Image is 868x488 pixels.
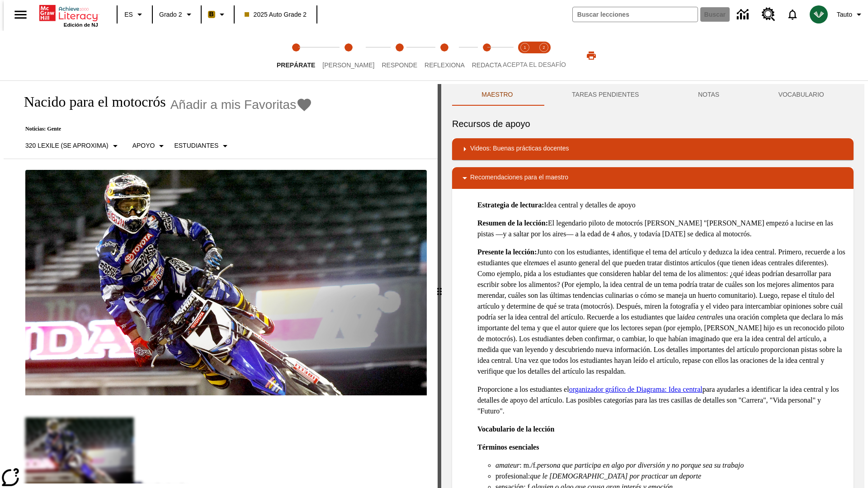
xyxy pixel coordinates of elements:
button: Seleccionar estudiante [170,138,234,154]
span: Responde [382,61,417,69]
span: Reflexiona [425,61,465,69]
p: Recomendaciones para el maestro [470,173,568,183]
li: : m./f. [495,460,846,471]
p: El legendario piloto de motocrós [PERSON_NAME] "[PERSON_NAME] empezó a lucirse en las pistas —y a... [477,218,846,239]
button: Añadir a mis Favoritas - Nacido para el motocrós [170,97,313,113]
li: profesional: [495,471,846,482]
p: Apoyo [132,141,155,150]
input: Buscar campo [573,7,698,22]
a: organizador gráfico de Diagrama: Idea central [569,385,703,393]
div: Recomendaciones para el maestro [452,167,854,189]
span: [PERSON_NAME] [322,61,374,69]
button: Seleccione Lexile, 320 Lexile (Se aproxima) [22,138,124,154]
span: ES [124,10,133,19]
strong: Estrategia de lectura: [477,201,544,209]
button: Grado: Grado 2, Elige un grado [156,6,198,23]
span: 2025 Auto Grade 2 [245,10,307,19]
span: B [209,9,214,20]
button: Tipo de apoyo, Apoyo [129,138,171,154]
button: VOCABULARIO [749,84,854,106]
p: Noticias: Gente [14,126,312,132]
span: ACEPTA EL DESAFÍO [503,61,566,68]
a: Centro de recursos, Se abrirá en una pestaña nueva. [756,2,781,27]
span: Grado 2 [159,10,182,19]
div: Instructional Panel Tabs [452,84,854,106]
em: que le [DEMOGRAPHIC_DATA] por practicar un deporte [530,472,701,480]
button: Maestro [452,84,542,106]
strong: Vocabulario de la lección [477,425,555,433]
h6: Recursos de apoyo [452,117,854,131]
div: Pulsa la tecla de intro o la barra espaciadora y luego presiona las flechas de derecha e izquierd... [438,84,441,488]
strong: Presente la lección: [477,248,537,256]
button: NOTAS [669,84,749,106]
button: Lee step 2 of 5 [315,31,382,80]
button: Boost El color de la clase es anaranjado claro. Cambiar el color de la clase. [204,6,231,23]
button: Acepta el desafío lee step 1 of 2 [512,31,538,80]
button: TAREAS PENDIENTES [542,84,669,106]
img: El corredor de motocrós James Stewart vuela por los aires en su motocicleta de montaña [25,170,427,396]
button: Abrir el menú lateral [7,1,34,28]
span: Prepárate [277,61,315,69]
button: Perfil/Configuración [833,6,868,23]
button: Imprimir [577,47,606,64]
span: Tauto [837,10,852,19]
button: Lenguaje: ES, Selecciona un idioma [120,6,149,23]
em: idea central [683,313,717,321]
strong: Resumen de la lección: [477,219,548,227]
p: Proporcione a los estudiantes el para ayudarles a identificar la idea central y los detalles de a... [477,384,846,417]
button: Acepta el desafío contesta step 2 of 2 [531,31,557,80]
span: Edición de NJ [64,22,98,28]
em: tema [529,259,543,267]
text: 2 [542,45,545,50]
a: Notificaciones [781,3,804,26]
a: Centro de información [731,2,756,27]
button: Redacta step 5 of 5 [465,31,509,80]
div: Videos: Buenas prácticas docentes [452,138,854,160]
div: Portada [39,3,98,28]
em: persona que participa en algo por diversión y no porque sea su trabajo [537,461,744,469]
button: Responde step 3 of 5 [374,31,425,80]
img: avatar image [810,5,828,23]
span: Redacta [472,61,502,69]
span: Añadir a mis Favoritas [170,98,297,112]
strong: Términos esenciales [477,443,539,451]
button: Prepárate step 1 of 5 [269,31,322,80]
h1: Nacido para el motocrós [14,94,166,110]
p: Junto con los estudiantes, identifique el tema del artículo y deduzca la idea central. Primero, r... [477,247,846,377]
text: 1 [524,45,526,50]
em: amateur [495,461,519,469]
div: activity [441,84,864,488]
button: Reflexiona step 4 of 5 [417,31,472,80]
p: Estudiantes [174,141,218,150]
button: Escoja un nuevo avatar [804,3,833,26]
div: reading [4,84,438,483]
p: Idea central y detalles de apoyo [477,200,846,211]
p: 320 Lexile (Se aproxima) [25,141,108,150]
p: Videos: Buenas prácticas docentes [470,144,569,155]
